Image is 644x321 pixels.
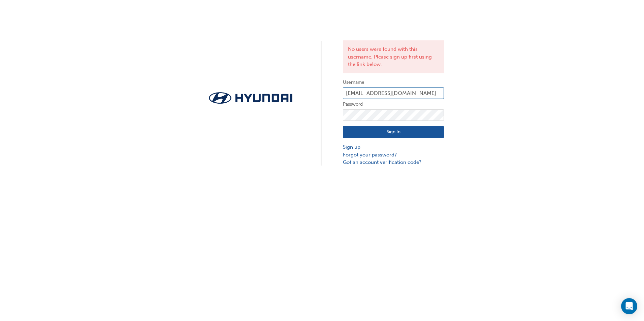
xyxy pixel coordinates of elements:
[343,78,444,86] label: Username
[621,298,637,314] div: Open Intercom Messenger
[343,158,444,166] a: Got an account verification code?
[343,100,444,108] label: Password
[343,143,444,151] a: Sign up
[343,126,444,139] button: Sign In
[343,87,444,99] input: Username
[343,151,444,159] a: Forgot your password?
[200,90,301,106] img: Trak
[343,40,444,73] div: No users were found with this username. Please sign up first using the link below.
